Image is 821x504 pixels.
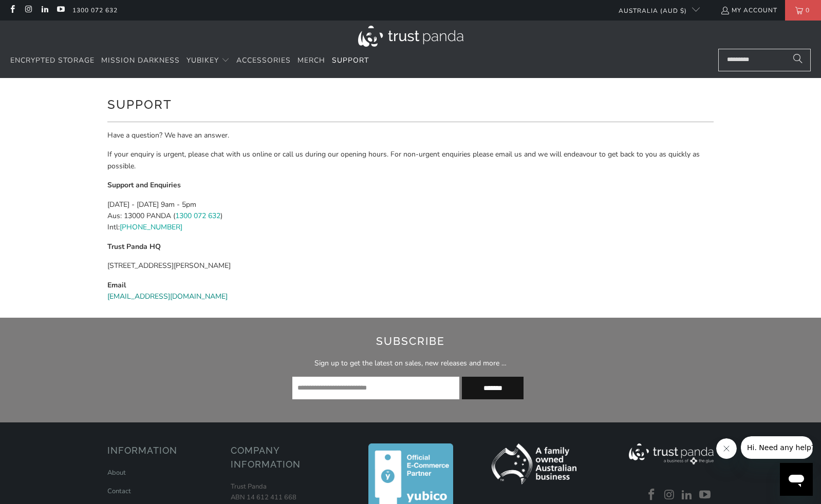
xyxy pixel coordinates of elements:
span: Accessories [236,55,291,65]
span: Support [332,55,369,65]
a: About [107,468,126,477]
p: Sign up to get the latest on sales, new releases and more … [170,358,652,369]
span: Encrypted Storage [10,55,95,65]
iframe: Close message [716,438,737,459]
a: Merch [297,49,325,73]
h2: Subscribe [170,333,652,350]
a: Mission Darkness [101,49,180,73]
a: Trust Panda Australia on YouTube [697,489,713,502]
a: Trust Panda Australia on LinkedIn [680,489,695,502]
a: Trust Panda Australia on Facebook [8,6,16,14]
a: Trust Panda Australia on Facebook [644,489,659,502]
a: [EMAIL_ADDRESS][DOMAIN_NAME] [107,292,228,301]
a: Trust Panda Australia on Instagram [662,489,677,502]
iframe: Button to launch messaging window [780,463,813,496]
p: If your enquiry is urgent, please chat with us online or call us during our opening hours. For no... [107,149,714,172]
p: Have a question? We have an answer. [107,130,714,141]
p: [STREET_ADDRESS][PERSON_NAME] [107,260,714,272]
strong: Support and Enquiries [107,180,181,190]
span: Merch [297,55,325,65]
a: Trust Panda Australia on LinkedIn [40,6,49,14]
span: YubiKey [186,55,219,65]
strong: Trust Panda HQ [107,242,161,251]
img: Trust Panda Australia [358,26,463,47]
span: Hi. Need any help? [6,7,74,15]
strong: Email [107,280,126,290]
span: Mission Darkness [101,55,180,65]
a: Trust Panda Australia on YouTube [56,6,65,14]
nav: Translation missing: en.navigation.header.main_nav [10,49,369,73]
iframe: Message from company [741,436,813,459]
a: Contact [107,487,131,496]
a: My Account [720,5,777,16]
h1: Support [107,93,714,114]
input: Search... [718,49,811,71]
a: [PHONE_NUMBER] [120,222,182,232]
a: Accessories [236,49,291,73]
p: [DATE] - [DATE] 9am - 5pm Aus: 13000 PANDA ( ) Intl: [107,199,714,234]
button: Search [785,49,811,71]
a: 1300 072 632 [72,5,118,16]
a: Support [332,49,369,73]
a: Encrypted Storage [10,49,95,73]
summary: YubiKey [186,49,230,73]
a: Trust Panda Australia on Instagram [24,6,32,14]
a: 1300 072 632 [175,211,220,221]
